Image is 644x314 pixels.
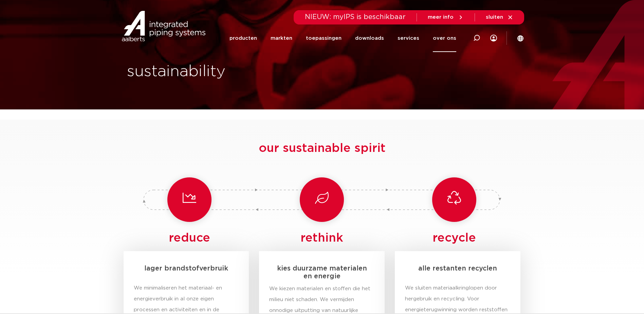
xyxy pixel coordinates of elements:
h5: alle restanten recyclen [405,261,510,276]
a: toepassingen [306,24,342,52]
span: en energie [303,273,341,280]
div: my IPS [490,24,497,52]
nav: Menu [229,24,456,52]
a: sluiten [486,14,513,20]
h3: our sustainable spirit [124,140,521,157]
span: NIEUW: myIPS is beschikbaar [305,14,406,20]
a: over ons [433,24,456,52]
a: services [398,24,419,52]
span: meer info [428,15,454,20]
h4: rethink [269,229,374,248]
a: downloads [355,24,384,52]
a: meer info [428,14,464,20]
h4: recycle [391,229,517,248]
h4: reduce [127,229,253,248]
a: producten [229,24,257,52]
h1: sustainability [127,61,319,83]
span: sluiten [486,15,503,20]
a: markten [271,24,292,52]
h5: kies duurzame materialen [269,261,374,276]
h5: lager brandstofverbruik [134,261,239,276]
